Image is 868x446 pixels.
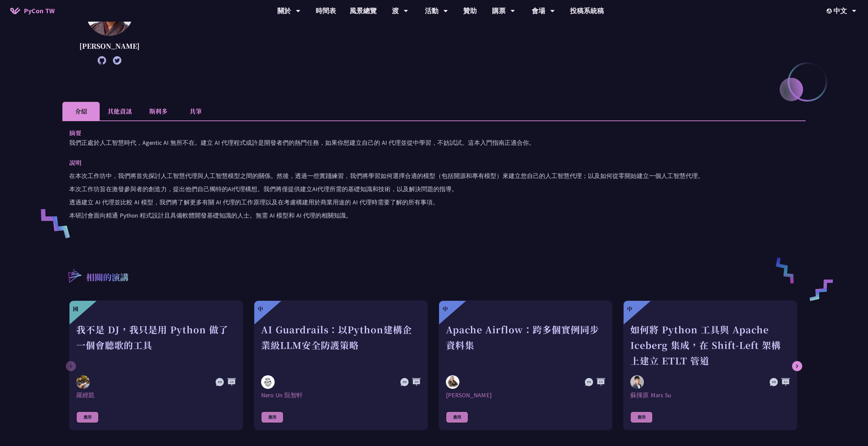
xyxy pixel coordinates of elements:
[827,8,833,14] img: 區域設定圖標
[261,391,303,399] font: Nero Un 阮智軒
[76,375,90,389] img: 羅經凱
[833,6,847,15] font: 中文
[69,211,352,219] font: 本研討會面向精通 Python 程式設計且具備軟體開發基礎知識的人士。無需 AI 模型和 AI 代理的相關知識。
[86,271,129,283] font: 相關的演講
[446,391,492,399] font: [PERSON_NAME]
[570,6,604,15] font: 投稿系統稿
[446,375,459,389] img: 塞巴斯蒂安·克羅克維耶
[630,391,671,399] font: 蘇揮原 Mars Su
[258,305,263,313] font: 中
[637,415,646,420] font: 應用
[190,107,202,115] font: 共筆
[277,6,291,15] font: 關於
[69,198,439,206] font: 透過建立 AI 代理並比較 AI 模型，我們將了解更多有關 AI 代理的工作原理以及在考慮構建用於商業用途的 AI 代理時需要了解的所有事項。
[453,415,461,420] font: 應用
[24,6,55,15] font: PyCon TW
[10,7,20,14] img: PyCon TW 2025 首頁圖標
[630,323,781,367] font: 如何將 Python 工具與 Apache Iceberg 集成，在 Shift-Left 架構上建立 ETLT 管道
[446,323,599,352] font: Apache Airflow：跨多個實例同步資料集
[76,391,95,399] font: 羅經凱
[254,300,428,430] a: 中 AI Guardrails：以Python建構企業級LLM安全防護策略 Nero Un 阮智軒 Nero Un 阮智軒 應用
[69,158,81,167] font: 說明
[623,300,797,430] a: 中 如何將 Python 工具與 Apache Iceberg 集成，在 Shift-Left 架構上建立 ETLT 管道 蘇揮原 Mars Su 蘇揮原 Mars Su 應用
[439,300,613,430] a: 中 Apache Airflow：跨多個實例同步資料集 塞巴斯蒂安·克羅克維耶 [PERSON_NAME] 應用
[463,6,477,15] font: 贊助
[76,323,228,352] font: 我不是 DJ，我只是用 Python 做了一個會聽歌的工具
[627,305,632,313] font: 中
[79,41,140,51] font: [PERSON_NAME]
[69,300,243,430] a: 國 我不是 DJ，我只是用 Python 做了一個會聽歌的工具 羅經凱 羅經凱 應用
[58,259,91,292] img: r3.8d01567.svg
[73,305,78,313] font: 國
[261,375,275,389] img: Nero Un 阮智軒
[75,107,87,115] font: 介紹
[630,375,644,389] img: 蘇揮原 Mars Su
[392,6,399,15] font: 渡
[261,323,412,352] font: AI Guardrails：以Python建構企業級LLM安全防護策略
[69,128,81,137] font: 摘要
[107,107,132,115] font: 其他資訊
[316,6,336,15] font: 時間表
[532,6,545,15] font: 會場
[350,6,377,15] font: 風景總覽
[268,415,276,420] font: 應用
[3,2,61,19] a: PyCon TW
[492,6,506,15] font: 購票
[69,139,535,147] font: 我們正處於人工智慧時代，Agentic AI 無所不在。建立 AI 代理程式或許是開發者們的熱門任務，如果你想建立自己的 AI 代理並從中學習，不妨試試。這本入門指南正適合你。
[69,185,458,193] font: 本次工作坊旨在激發參與者的創造力，提出他們自己獨特的AI代理構想。我們將僅提供建立AI代理所需的基礎知識和技術，以及解決問題的指導。
[69,172,704,180] font: 在本次工作坊中，我們將首先探討人工智慧代理與人工智慧模型之間的關係。然後，透過一些實踐練習，我們將學習如何選擇合適的模型（包括開源和專有模型）來建立您自己的人工智慧代理；以及如何從零開始建立一個...
[83,415,92,420] font: 應用
[149,107,167,115] font: 斯利多
[425,6,438,15] font: 活動
[442,305,448,313] font: 中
